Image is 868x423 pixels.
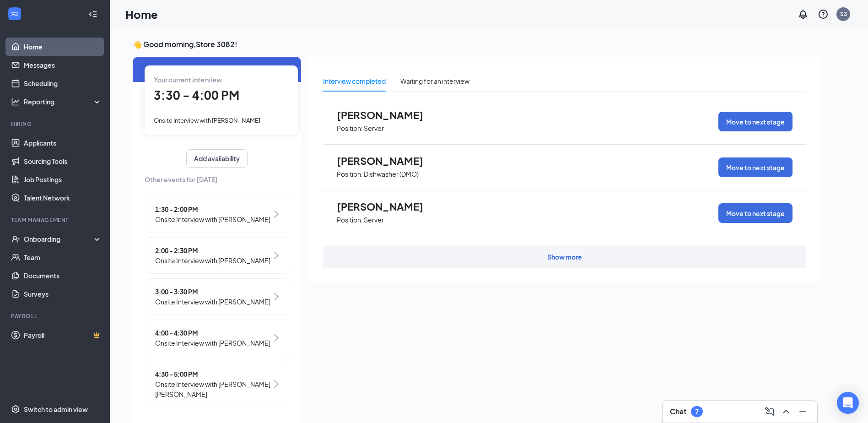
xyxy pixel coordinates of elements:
[88,10,97,19] svg: Collapse
[795,404,810,419] button: Minimize
[155,204,270,214] span: 1:30 - 2:00 PM
[818,9,829,20] svg: QuestionInfo
[718,203,793,223] button: Move to next stage
[24,38,102,56] a: Home
[779,404,793,419] button: ChevronUp
[670,407,686,417] h3: Chat
[145,174,289,184] span: Other events for [DATE]
[718,112,793,131] button: Move to next stage
[155,369,272,379] span: 4:30 - 5:00 PM
[337,109,437,121] span: [PERSON_NAME]
[718,157,793,177] button: Move to next stage
[400,76,469,86] div: Waiting for an interview
[24,405,88,414] div: Switch to admin view
[125,6,158,22] h1: Home
[11,312,100,320] div: Payroll
[781,406,792,417] svg: ChevronUp
[24,97,102,106] div: Reporting
[364,170,419,179] p: Dishwasher (DMO)
[11,97,20,106] svg: Analysis
[155,287,270,297] span: 3:00 - 3:30 PM
[186,149,248,168] button: Add availability
[323,76,386,86] div: Interview completed
[24,248,102,266] a: Team
[155,297,270,307] span: Onsite Interview with [PERSON_NAME]
[797,406,808,417] svg: Minimize
[762,404,777,419] button: ComposeMessage
[11,216,100,224] div: Team Management
[155,379,272,399] span: Onsite Interview with [PERSON_NAME] [PERSON_NAME]
[837,392,859,414] div: Open Intercom Messenger
[155,338,270,348] span: Onsite Interview with [PERSON_NAME]
[24,234,94,244] div: Onboarding
[154,117,260,124] span: Onsite Interview with [PERSON_NAME]
[695,408,699,416] div: 7
[24,189,102,207] a: Talent Network
[24,134,102,152] a: Applicants
[24,285,102,303] a: Surveys
[154,87,239,103] span: 3:30 - 4:00 PM
[337,201,437,212] span: [PERSON_NAME]
[24,170,102,189] a: Job Postings
[764,406,775,417] svg: ComposeMessage
[24,74,102,92] a: Scheduling
[547,252,582,261] div: Show more
[24,56,102,74] a: Messages
[11,234,20,244] svg: UserCheck
[24,266,102,285] a: Documents
[155,245,270,255] span: 2:00 - 2:30 PM
[364,216,384,224] p: Server
[11,405,20,414] svg: Settings
[337,216,363,224] p: Position:
[798,9,809,20] svg: Notifications
[155,255,270,266] span: Onsite Interview with [PERSON_NAME]
[155,328,270,338] span: 4:00 - 4:30 PM
[155,214,270,224] span: Onsite Interview with [PERSON_NAME]
[840,10,847,18] div: S3
[154,76,222,84] span: Your current interview
[337,155,437,167] span: [PERSON_NAME]
[133,39,821,49] h3: 👋 Good morning, Store 3082 !
[11,120,100,128] div: Hiring
[337,124,363,133] p: Position:
[337,170,363,179] p: Position:
[24,152,102,170] a: Sourcing Tools
[10,9,19,18] svg: WorkstreamLogo
[24,326,102,344] a: PayrollCrown
[364,124,384,133] p: Server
